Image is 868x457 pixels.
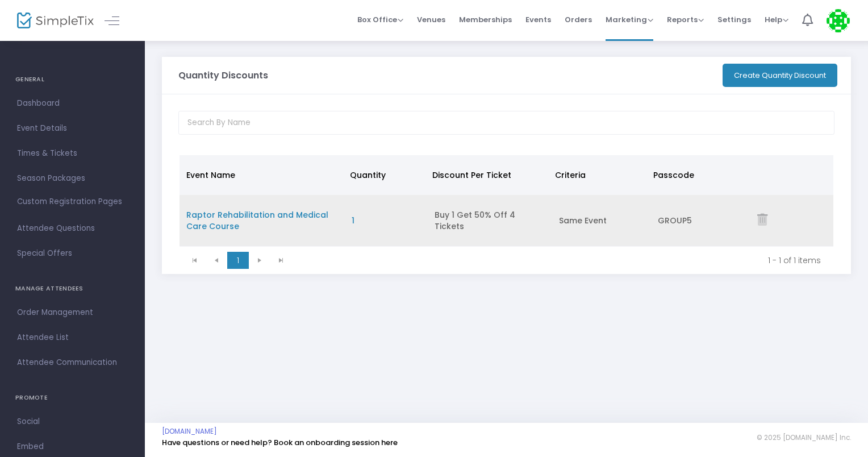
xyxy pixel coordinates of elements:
[525,5,551,34] span: Events
[178,111,835,135] input: Search By Name
[227,252,249,269] span: Page 1
[15,387,130,409] h4: PROMOTE
[17,171,128,186] span: Season Packages
[352,215,354,226] span: 1
[548,155,646,195] th: Criteria
[186,209,328,232] span: Raptor Rehabilitation and Medical Care Course
[658,215,692,226] span: GROUP5
[15,68,130,91] h4: GENERAL
[425,155,548,195] th: Discount Per Ticket
[186,169,235,181] span: Event Name
[435,209,515,232] span: Buy 1 Get 50% Off 4 Tickets
[17,196,122,207] span: Custom Registration Pages
[17,221,128,236] span: Attendee Questions
[17,246,128,261] span: Special Offers
[559,215,607,226] span: Same Event
[646,155,745,195] th: Passcode
[565,5,592,34] span: Orders
[300,255,821,266] kendo-pager-info: 1 - 1 of 1 items
[17,439,128,454] span: Embed
[178,71,268,80] h3: Quantity Discounts
[17,146,128,161] span: Times & Tickets
[765,14,788,25] span: Help
[180,155,833,247] div: Data table
[667,14,704,25] span: Reports
[459,5,512,34] span: Memberships
[723,64,837,87] button: Create Quantity Discount
[606,14,653,25] span: Marketing
[17,414,128,429] span: Social
[17,96,128,111] span: Dashboard
[162,427,217,436] a: [DOMAIN_NAME]
[17,305,128,320] span: Order Management
[717,5,751,34] span: Settings
[417,5,445,34] span: Venues
[17,355,128,370] span: Attendee Communication
[17,121,128,136] span: Event Details
[357,14,403,25] span: Box Office
[17,330,128,345] span: Attendee List
[162,437,398,448] a: Have questions or need help? Book an onboarding session here
[15,277,130,300] h4: MANAGE ATTENDEES
[757,433,851,442] span: © 2025 [DOMAIN_NAME] Inc.
[343,155,425,195] th: Quantity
